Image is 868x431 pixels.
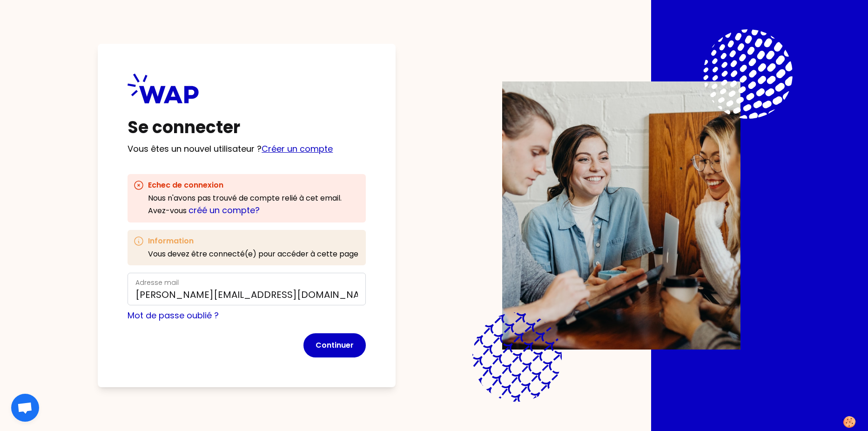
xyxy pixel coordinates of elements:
[148,180,360,191] h3: Echec de connexion
[128,142,366,155] p: Vous êtes un nouvel utilisateur ?
[148,249,358,260] p: Vous devez être connecté(e) pour accéder à cette page
[11,394,39,422] div: Ouvrir le chat
[135,278,179,287] label: Adresse mail
[502,81,740,350] img: Description
[188,204,260,216] a: créé un compte?
[128,310,219,321] a: Mot de passe oublié ?
[148,193,360,217] div: Nous n'avons pas trouvé de compte relié à cet email . Avez-vous
[303,333,366,357] button: Continuer
[128,118,366,137] h1: Se connecter
[262,143,333,155] a: Créer un compte
[148,236,358,247] h3: Information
